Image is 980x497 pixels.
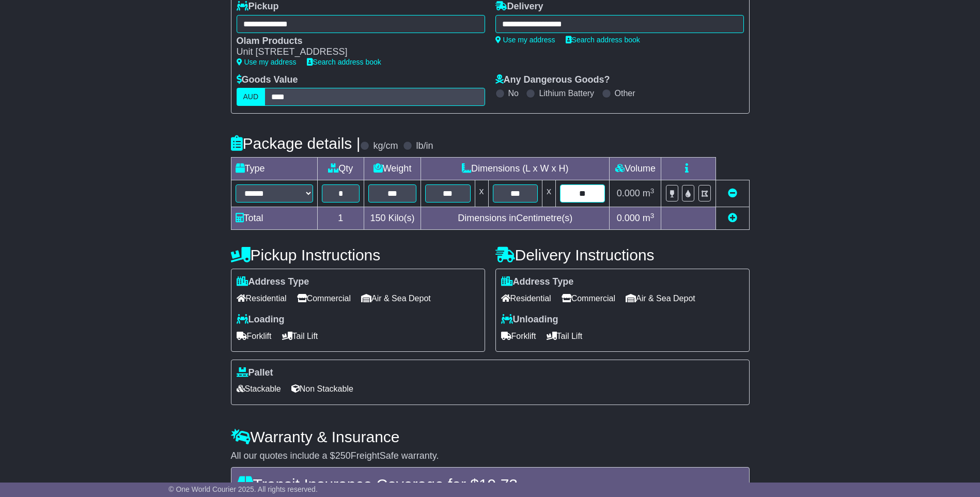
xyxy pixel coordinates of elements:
label: Address Type [237,276,309,288]
td: Dimensions in Centimetre(s) [421,207,610,230]
label: Lithium Battery [539,88,594,98]
td: Qty [317,158,364,180]
span: Commercial [562,290,615,306]
span: Tail Lift [282,328,318,344]
label: Delivery [495,1,543,12]
h4: Delivery Instructions [495,246,750,263]
div: All our quotes include a $ FreightSafe warranty. [231,451,750,462]
td: Total [231,207,317,230]
label: Any Dangerous Goods? [495,74,610,86]
td: Weight [364,158,421,180]
td: Type [231,158,317,180]
h4: Warranty & Insurance [231,428,750,445]
a: Search address book [307,58,381,66]
span: Stackable [237,381,281,397]
span: Residential [237,290,287,306]
a: Add new item [728,213,737,223]
label: Address Type [501,276,574,288]
label: kg/cm [373,141,398,152]
label: Other [615,88,635,98]
span: 0.000 [617,213,640,223]
td: Volume [610,158,661,180]
span: 250 [335,451,351,461]
a: Use my address [237,58,297,66]
label: lb/in [416,141,433,152]
h4: Pickup Instructions [231,246,485,263]
span: 150 [370,213,386,223]
td: Dimensions (L x W x H) [421,158,610,180]
sup: 3 [650,212,655,220]
span: Air & Sea Depot [626,290,695,306]
span: Air & Sea Depot [361,290,431,306]
td: x [542,180,555,207]
div: Unit [STREET_ADDRESS] [237,46,475,58]
span: Commercial [297,290,351,306]
label: No [508,88,519,98]
span: Tail Lift [547,328,583,344]
td: 1 [317,207,364,230]
h4: Transit Insurance Coverage for $ [238,476,743,493]
label: Pallet [237,367,273,379]
label: Goods Value [237,74,298,86]
span: Residential [501,290,551,306]
label: AUD [237,88,266,106]
label: Unloading [501,314,558,325]
div: Olam Products [237,36,475,47]
span: Forklift [501,328,536,344]
a: Use my address [495,36,555,44]
span: Non Stackable [291,381,353,397]
span: m [643,213,655,223]
span: 0.000 [617,188,640,198]
span: Forklift [237,328,272,344]
sup: 3 [650,187,655,195]
h4: Package details | [231,135,361,152]
a: Search address book [566,36,640,44]
td: Kilo(s) [364,207,421,230]
a: Remove this item [728,188,737,198]
label: Loading [237,314,285,325]
span: © One World Courier 2025. All rights reserved. [168,485,318,493]
span: 19.73 [479,476,518,493]
label: Pickup [237,1,279,12]
td: x [475,180,488,207]
span: m [643,188,655,198]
